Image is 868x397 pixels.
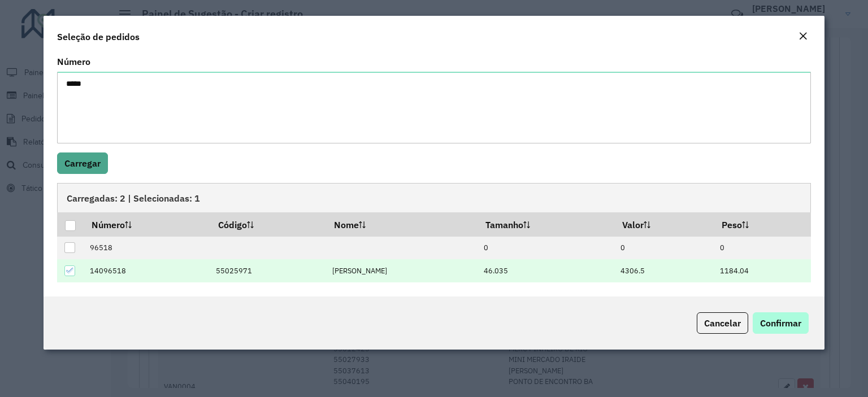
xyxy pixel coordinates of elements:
em: Fechar [798,32,808,41]
label: Número [57,55,90,68]
button: Confirmar [753,312,809,334]
td: 0 [714,237,810,260]
span: Cancelar [704,317,741,329]
td: 1184.04 [714,259,810,282]
div: Carregadas: 2 | Selecionadas: 1 [57,183,811,212]
th: Tamanho [478,212,615,236]
button: Carregar [57,152,108,174]
button: Close [795,29,811,44]
th: Peso [714,212,810,236]
td: 55025971 [210,259,326,282]
th: Código [210,212,326,236]
span: Confirmar [760,317,801,329]
th: Nome [326,212,478,236]
td: 0 [614,237,714,260]
td: 96518 [84,237,210,260]
th: Valor [614,212,714,236]
td: [PERSON_NAME] [326,259,478,282]
td: 0 [478,237,615,260]
button: Cancelar [697,312,748,334]
td: 14096518 [84,259,210,282]
th: Número [84,212,210,236]
h4: Seleção de pedidos [57,30,140,43]
td: 46.035 [478,259,615,282]
td: 4306.5 [614,259,714,282]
